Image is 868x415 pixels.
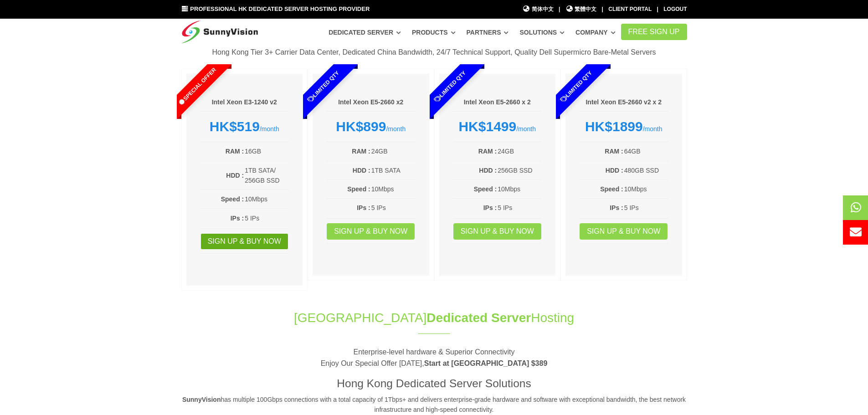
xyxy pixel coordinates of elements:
span: Limited Qty [285,48,362,125]
span: Dedicated Server [426,311,531,325]
b: HDD : [479,167,497,174]
p: has multiple 100Gbps connections with a total capacity of 1Tbps+ and delivers enterprise-grade ha... [181,395,687,415]
td: 10Mbps [244,194,289,205]
p: Hong Kong Tier 3+ Carrier Data Center, Dedicated China Bandwidth, 24/7 Technical Support, Quality... [181,46,687,58]
a: 简体中文 [522,5,554,14]
h6: Intel Xeon E5-2660 x2 [326,98,416,107]
strong: HK$1499 [458,119,516,134]
td: 24GB [497,146,542,157]
td: 5 IPs [497,202,542,213]
a: Partners [467,24,509,41]
b: IPs : [357,204,370,211]
td: 64GB [624,146,668,157]
div: /month [579,118,668,135]
td: 16GB [244,146,289,157]
td: 10Mbps [624,184,668,195]
b: Speed : [474,185,497,193]
strong: HK$899 [336,119,386,134]
b: Speed : [221,195,244,203]
h6: Intel Xeon E5-2660 v2 x 2 [579,98,668,107]
h1: [GEOGRAPHIC_DATA] Hosting [181,309,687,327]
b: RAM : [352,148,370,155]
a: FREE Sign Up [621,24,687,40]
h6: Intel Xeon E3-1240 v2 [200,98,289,107]
b: IPs : [610,204,623,211]
div: Client Portal [608,5,652,14]
td: 5 IPs [624,202,668,213]
li: | [602,5,603,14]
a: Company [575,24,616,41]
a: 繁體中文 [565,5,597,14]
td: 480GB SSD [624,165,668,176]
td: 5 IPs [244,213,289,224]
a: Sign up & Buy Now [580,223,668,240]
strong: HK$519 [210,119,260,134]
span: Professional HK Dedicated Server Hosting Provider [190,5,370,12]
span: Special Offer [159,48,235,125]
b: HDD : [353,167,370,174]
td: 10Mbps [371,184,416,195]
a: Logout [663,6,687,12]
b: IPs : [231,215,244,222]
b: HDD : [606,167,623,174]
strong: SunnyVision [182,396,221,403]
li: | [657,5,658,14]
div: /month [200,118,289,135]
b: Speed : [600,185,623,193]
b: RAM : [478,148,497,155]
b: RAM : [226,148,244,155]
td: 1TB SATA [371,165,416,176]
strong: HK$1899 [585,119,643,134]
h3: Hong Kong Dedicated Server Solutions [181,376,687,391]
b: RAM : [605,148,623,155]
a: Products [412,24,456,41]
td: 10Mbps [497,184,542,195]
a: Solutions [519,24,565,41]
td: 1TB SATA/ 256GB SSD [244,165,289,186]
a: Dedicated Server [329,24,401,41]
a: Sign up & Buy Now [200,233,288,250]
td: 256GB SSD [497,165,542,176]
strong: Start at [GEOGRAPHIC_DATA] $389 [424,359,548,367]
span: Limited Qty [538,48,615,125]
h6: Intel Xeon E5-2660 x 2 [453,98,542,107]
a: Sign up & Buy Now [327,223,415,240]
b: Speed : [347,185,370,193]
b: HDD : [226,172,244,179]
b: IPs : [483,204,497,211]
div: /month [453,118,542,135]
a: Sign up & Buy Now [453,223,541,240]
span: Limited Qty [411,48,488,125]
td: 24GB [371,146,416,157]
p: Enterprise-level hardware & Superior Connectivity Enjoy Our Special Offer [DATE], [181,346,687,369]
li: | [559,5,560,14]
div: /month [326,118,416,135]
td: 5 IPs [371,202,416,213]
